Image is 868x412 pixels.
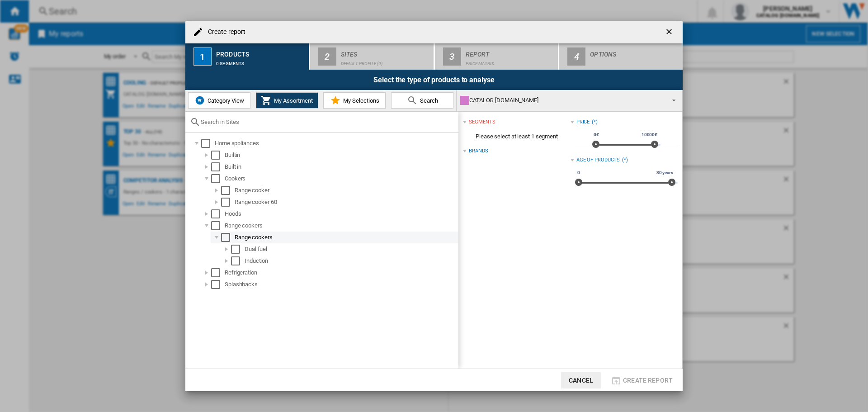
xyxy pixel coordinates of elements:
div: Induction [245,256,457,265]
div: Brands [469,147,488,155]
div: segments [469,118,495,126]
div: Range cooker [235,186,457,195]
span: My Assortment [272,97,313,104]
img: wiser-icon-blue.png [194,95,205,106]
md-checkbox: Select [211,221,225,230]
span: 0 [576,169,581,176]
md-checkbox: Select [211,268,225,277]
button: 4 Options [559,43,683,70]
div: Report [466,47,555,57]
md-checkbox: Select [231,245,245,254]
div: Home appliances [215,139,457,148]
div: 4 [567,47,585,66]
div: Built in [225,162,457,171]
div: Hoods [225,209,457,218]
h4: Create report [203,28,245,37]
button: My Assortment [256,92,318,109]
span: 30 years [655,169,675,176]
div: Age of products [576,156,620,164]
ng-md-icon: getI18NText('BUTTONS.CLOSE_DIALOG') [665,27,675,38]
div: Dual fuel [245,245,457,254]
div: Price [576,118,590,126]
div: Range cookers [225,221,457,230]
div: 2 [318,47,336,66]
md-checkbox: Select [221,198,235,207]
md-checkbox: Select [201,139,215,148]
button: Cancel [561,372,601,388]
span: Search [418,97,438,104]
md-checkbox: Select [231,256,245,265]
div: Splashbacks [225,280,457,289]
button: 2 Sites Default profile (9) [310,43,434,70]
div: 0 segments [216,57,305,66]
div: Select the type of products to analyse [185,70,683,90]
div: 3 [443,47,461,66]
div: Builtin [225,151,457,160]
md-checkbox: Select [211,280,225,289]
md-checkbox: Select [221,233,235,242]
button: 1 Products 0 segments [185,43,310,70]
div: Cookers [225,174,457,183]
md-checkbox: Select [211,209,225,218]
button: My Selections [323,92,386,109]
span: 0£ [592,131,600,138]
div: Range cookers [235,233,457,242]
div: Range cooker 60 [235,198,457,207]
span: Please select at least 1 segment [463,128,570,145]
span: My Selections [341,97,379,104]
md-checkbox: Select [221,186,235,195]
div: Products [216,47,305,57]
md-checkbox: Select [211,162,225,171]
button: 3 Report Price Matrix [435,43,559,70]
div: CATALOG [DOMAIN_NAME] [460,94,664,107]
button: getI18NText('BUTTONS.CLOSE_DIALOG') [661,23,679,41]
div: Options [590,47,679,57]
div: Default profile (9) [341,57,430,66]
md-checkbox: Select [211,174,225,183]
button: Category View [188,92,250,109]
md-checkbox: Select [211,151,225,160]
div: Price Matrix [466,57,555,66]
button: Create report [608,372,675,388]
span: Create report [623,377,673,384]
div: Sites [341,47,430,57]
input: Search in Sites [201,118,454,125]
span: Category View [205,97,244,104]
div: Refrigeration [225,268,457,277]
button: Search [391,92,453,109]
span: 10000£ [640,131,659,138]
div: 1 [193,47,212,66]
